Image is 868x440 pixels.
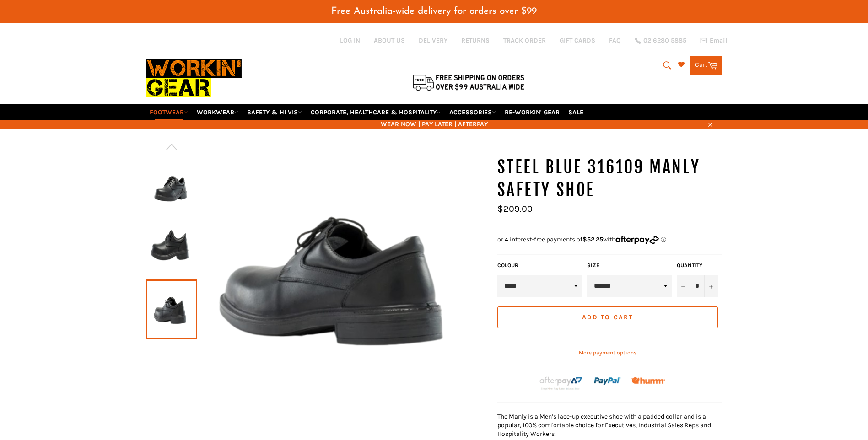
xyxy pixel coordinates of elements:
img: Workin Gear leaders in Workwear, Safety Boots, PPE, Uniforms. Australia's No.1 in Workwear [146,52,242,104]
h1: STEEL BLUE 316109 Manly Safety Shoe [497,156,722,201]
a: ACCESSORIES [446,104,500,120]
img: Humm_core_logo_RGB-01_300x60px_small_195d8312-4386-4de7-b182-0ef9b6303a37.png [631,377,665,384]
a: DELIVERY [419,36,447,45]
a: WORKWEAR [193,104,242,120]
a: More payment options [497,349,718,357]
a: Email [700,37,727,44]
img: paypal.png [594,368,621,395]
a: RETURNS [461,36,490,45]
a: CORPORATE, HEALTHCARE & HOSPITALITY [307,104,444,120]
a: FAQ [609,36,621,45]
a: Log in [340,37,360,44]
label: Quantity [677,262,718,269]
label: COLOUR [497,262,582,269]
img: STEEL BLUE 316109 Manly Safety Shoe - Workin' Gear [151,161,193,212]
img: STEEL BLUE 316109 Manly Safety Shoe - Workin' Gear [151,223,193,273]
button: Add to Cart [497,306,718,328]
button: Reduce item quantity by one [677,275,690,297]
a: TRACK ORDER [503,36,546,45]
a: ABOUT US [374,36,405,45]
span: 02 6280 5885 [643,38,686,44]
a: SALE [565,104,587,120]
p: The Manly is a Men’s lace-up executive shoe with a padded collar and is a popular, 100% comfortab... [497,412,722,439]
img: STEEL BLUE 316109 Manly Safety Shoe - Workin' Gear [197,156,488,395]
a: Cart [690,56,722,75]
span: $209.00 [497,204,533,214]
span: Email [710,38,727,44]
a: GIFT CARDS [560,36,595,45]
img: Afterpay-Logo-on-dark-bg_large.png [539,376,583,391]
a: FOOTWEAR [146,104,192,120]
span: Add to Cart [582,313,633,321]
a: 02 6280 5885 [635,38,686,44]
span: WEAR NOW | PAY LATER | AFTERPAY [146,120,722,129]
label: Size [587,262,672,269]
span: Free Australia-wide delivery for orders over $99 [331,6,537,16]
img: Flat $9.95 shipping Australia wide [411,73,526,92]
button: Increase item quantity by one [704,275,718,297]
a: RE-WORKIN' GEAR [501,104,563,120]
a: SAFETY & HI VIS [243,104,306,120]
